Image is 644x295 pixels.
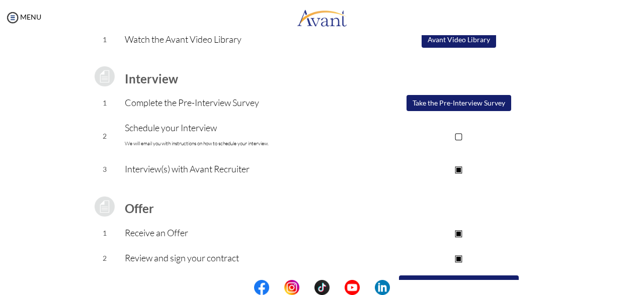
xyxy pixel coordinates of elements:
[125,251,358,265] p: Review and sign your contract
[358,162,559,176] p: ▣
[5,10,20,25] img: icon-menu.png
[254,280,269,295] img: fb.png
[358,226,559,240] p: ▣
[284,280,299,295] img: in.png
[85,27,125,52] td: 1
[358,251,559,265] p: ▣
[314,280,330,295] img: tt.png
[125,201,154,216] b: Offer
[85,157,125,182] td: 3
[422,32,496,48] button: Avant Video Library
[330,280,345,295] img: blank.png
[125,226,358,240] p: Receive an Offer
[399,275,519,291] button: ▢ Review the Document Checklist
[297,3,347,33] img: logo.png
[5,13,41,21] a: MENU
[358,129,559,143] p: ▢
[125,276,358,290] p: Gather your documents
[407,95,511,111] button: Take the Pre-Interview Survey
[125,95,358,110] p: Complete the Pre-Interview Survey
[125,140,269,147] font: We will email you with instructions on how to schedule your interview.
[125,71,178,86] b: Interview
[92,194,117,219] img: icon-test-grey.png
[85,90,125,116] td: 1
[299,280,314,295] img: blank.png
[125,32,358,46] p: Watch the Avant Video Library
[375,280,390,295] img: li.png
[85,116,125,157] td: 2
[92,64,117,89] img: icon-test-grey.png
[85,246,125,271] td: 2
[360,280,375,295] img: blank.png
[345,280,360,295] img: yt.png
[85,221,125,246] td: 1
[125,162,358,176] p: Interview(s) with Avant Recruiter
[125,121,358,151] p: Schedule your Interview
[269,280,284,295] img: blank.png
